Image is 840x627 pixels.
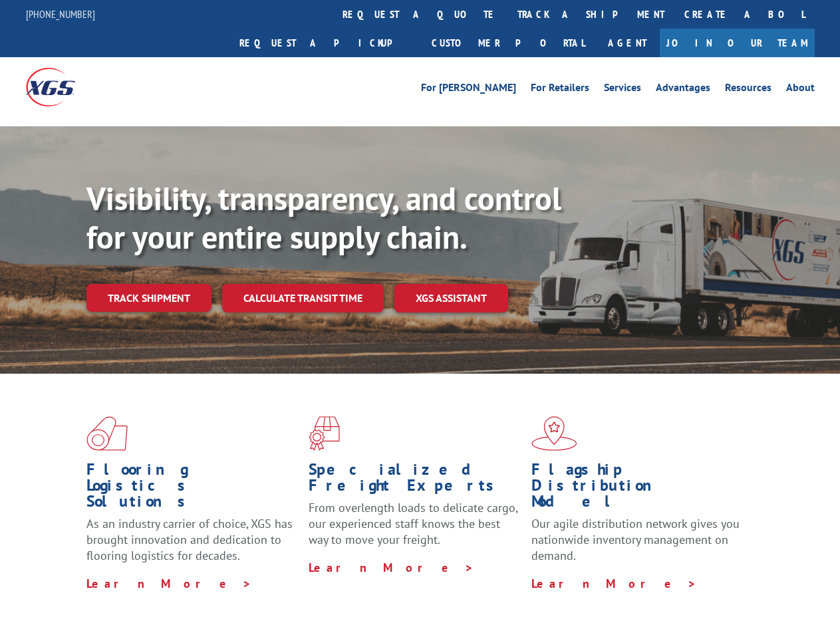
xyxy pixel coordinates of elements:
[531,416,577,451] img: xgs-icon-flagship-distribution-model-red
[595,29,660,57] a: Agent
[229,29,422,57] a: Request a pickup
[531,461,744,516] h1: Flagship Distribution Model
[86,178,561,257] b: Visibility, transparency, and control for your entire supply chain.
[531,82,589,97] a: For Retailers
[394,284,508,313] a: XGS ASSISTANT
[86,416,128,451] img: xgs-icon-total-supply-chain-intelligence-red
[531,516,740,563] span: Our agile distribution network gives you nationwide inventory management on demand.
[309,416,340,451] img: xgs-icon-focused-on-flooring-red
[86,516,293,563] span: As an industry carrier of choice, XGS has brought innovation and dedication to flooring logistics...
[660,29,815,57] a: Join Our Team
[309,560,474,575] a: Learn More >
[309,500,521,559] p: From overlength loads to delicate cargo, our experienced staff knows the best way to move your fr...
[309,461,521,500] h1: Specialized Freight Experts
[786,82,815,97] a: About
[222,284,384,313] a: Calculate transit time
[656,82,710,97] a: Advantages
[531,576,697,591] a: Learn More >
[26,7,95,21] a: [PHONE_NUMBER]
[86,284,211,312] a: Track shipment
[604,82,641,97] a: Services
[422,29,595,57] a: Customer Portal
[86,576,252,591] a: Learn More >
[86,461,299,516] h1: Flooring Logistics Solutions
[725,82,771,97] a: Resources
[421,82,516,97] a: For [PERSON_NAME]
